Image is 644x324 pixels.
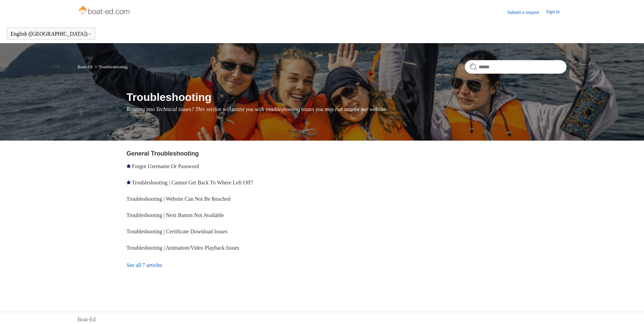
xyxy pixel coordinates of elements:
[127,89,567,105] h1: Troubleshooting
[546,8,566,16] a: Sign in
[127,196,231,202] a: Troubleshooting | Website Can Not Be Reached
[78,64,94,69] li: Boat-Ed
[127,212,224,218] a: Troubleshooting | Next Button Not Available
[127,245,239,251] a: Troubleshooting | Animation/Video Playback Issues
[132,163,199,169] a: Forgot Username Or Password
[127,105,567,113] p: Running into Technical issues? This section will assist you with troubleshooting issues you may r...
[127,256,325,274] a: See all 7 articles
[127,229,228,234] a: Troubleshooting | Certificate Download Issues
[78,4,132,18] img: Boat-Ed Help Center home page
[465,60,567,74] input: Search
[11,31,92,37] button: English ([GEOGRAPHIC_DATA])
[78,64,92,69] a: Boat-Ed
[93,64,128,69] li: Troubleshooting
[78,316,96,324] a: Boat-Ed
[132,180,253,185] a: Troubleshooting | Cannot Get Back To Where Left Off?
[507,9,546,16] a: Submit a request
[127,150,199,157] a: General Troubleshooting
[127,164,131,168] svg: Promoted article
[127,180,131,184] svg: Promoted article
